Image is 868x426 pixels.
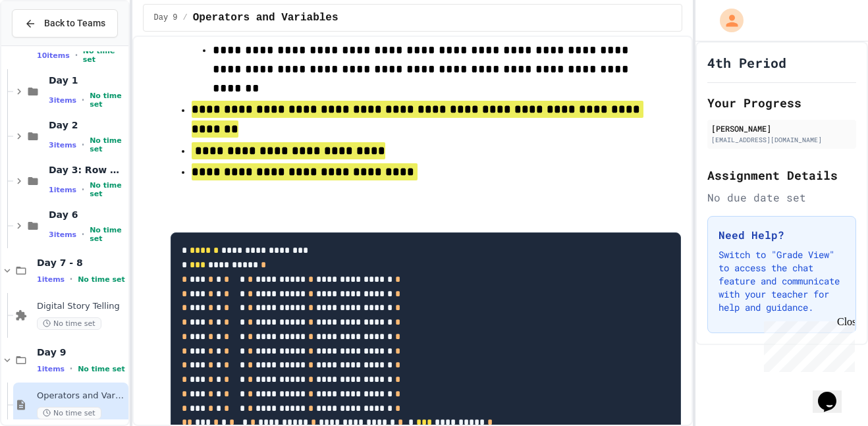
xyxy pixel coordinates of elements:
[707,166,856,184] h2: Assignment Details
[49,186,76,194] span: 1 items
[37,301,126,312] span: Digital Story Telling
[90,136,125,153] span: No time set
[82,140,84,150] span: •
[37,317,101,330] span: No time set
[49,209,126,221] span: Day 6
[37,51,70,60] span: 10 items
[12,9,118,38] button: Back to Teams
[707,190,856,205] div: No due date set
[78,365,125,373] span: No time set
[37,407,101,419] span: No time set
[711,122,852,134] div: [PERSON_NAME]
[707,93,856,112] h2: Your Progress
[90,92,125,109] span: No time set
[90,226,125,243] span: No time set
[78,275,125,284] span: No time set
[70,363,72,374] span: •
[44,16,105,30] span: Back to Teams
[75,50,78,61] span: •
[90,181,125,198] span: No time set
[154,13,178,23] span: Day 9
[49,230,76,239] span: 3 items
[719,248,845,314] p: Switch to "Grade View" to access the chat feature and communicate with your teacher for help and ...
[183,13,188,23] span: /
[37,257,126,269] span: Day 7 - 8
[49,119,126,131] span: Day 2
[82,229,84,240] span: •
[37,275,65,284] span: 1 items
[37,390,126,402] span: Operators and Variables
[83,47,126,64] span: No time set
[719,227,845,243] h3: Need Help?
[711,135,852,145] div: [EMAIL_ADDRESS][DOMAIN_NAME]
[813,373,855,413] iframe: chat widget
[193,10,339,26] span: Operators and Variables
[82,95,84,105] span: •
[70,274,72,284] span: •
[49,96,76,105] span: 3 items
[707,53,786,72] h1: 4th Period
[759,316,855,372] iframe: chat widget
[49,74,126,86] span: Day 1
[37,346,126,358] span: Day 9
[82,184,84,195] span: •
[706,5,747,36] div: My Account
[37,365,65,373] span: 1 items
[49,141,76,149] span: 3 items
[49,164,126,176] span: Day 3: Row of Polygons
[5,5,91,84] div: Chat with us now!Close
